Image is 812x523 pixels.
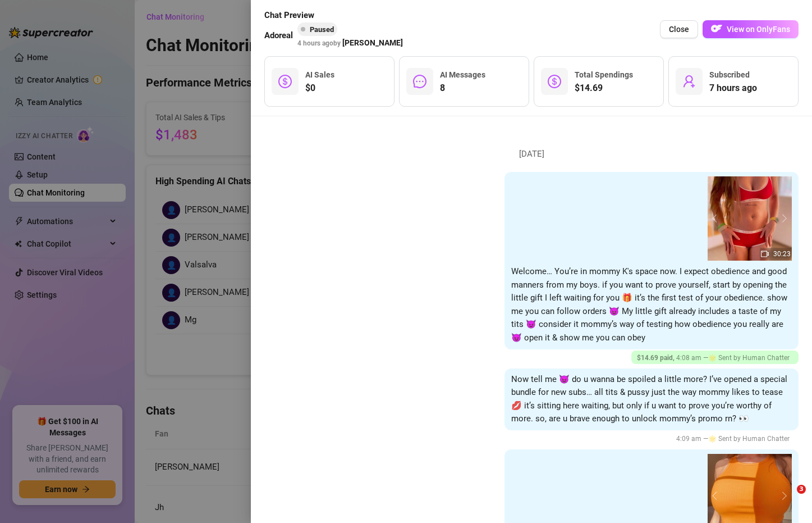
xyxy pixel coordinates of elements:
[342,37,403,49] span: [PERSON_NAME]
[727,25,790,34] span: View on OnlyFans
[708,176,792,261] img: media
[676,435,793,443] span: 4:09 am —
[778,214,787,223] button: next
[440,81,485,95] span: 8
[575,70,633,79] span: Total Spendings
[637,354,676,362] span: $ 14.69 paid ,
[637,354,793,362] span: 4:08 am —
[703,20,799,38] button: OFView on OnlyFans
[712,492,721,501] button: prev
[773,250,791,258] span: 30:23
[297,39,403,47] span: 4 hours ago by
[660,20,698,38] button: Close
[305,81,334,95] span: $0
[797,485,806,494] span: 3
[440,70,485,79] span: AI Messages
[511,148,553,161] span: [DATE]
[511,374,787,424] span: Now tell me 😈 do u wanna be spoiled a little more? I’ve opened a special bundle for new subs… all...
[511,266,787,343] span: Welcome… You’re in mommy K's space now. I expect obedience and good manners from my boys. if you ...
[682,75,696,88] span: user-add
[305,70,334,79] span: AI Sales
[708,435,790,443] span: 🌟 Sent by Human Chatter
[709,70,750,79] span: Subscribed
[712,214,721,223] button: prev
[708,354,790,362] span: 🌟 Sent by Human Chatter
[264,29,293,43] span: Adoreal
[709,81,757,95] span: 7 hours ago
[310,25,334,34] span: Paused
[278,75,292,88] span: dollar
[413,75,426,88] span: message
[669,25,689,34] span: Close
[761,250,769,258] span: video-camera
[774,485,801,512] iframe: Intercom live chat
[264,9,403,22] span: Chat Preview
[711,23,722,34] img: OF
[703,20,799,39] a: OFView on OnlyFans
[575,81,633,95] span: $14.69
[548,75,561,88] span: dollar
